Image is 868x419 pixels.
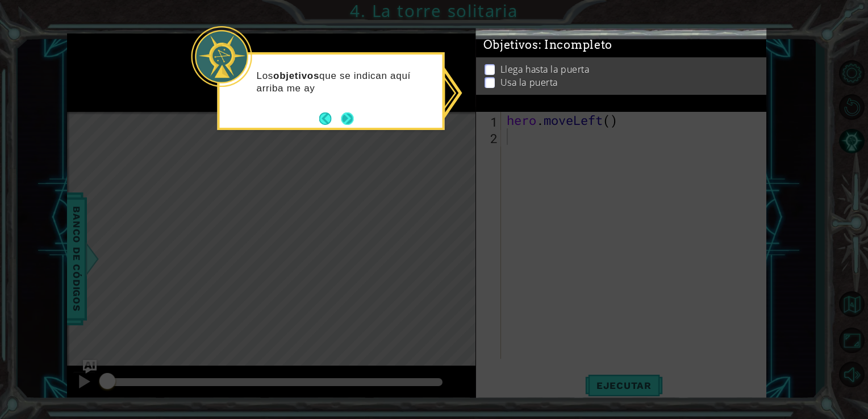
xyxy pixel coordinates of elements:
[500,64,590,76] p: Llega hasta la puerta
[319,112,341,125] button: Back
[273,70,319,81] strong: objetivos
[500,77,558,89] p: Usa la puerta
[539,39,612,52] span: : Incompleto
[483,39,613,53] span: Objetivos
[257,70,435,95] p: Los que se indican aquí arriba me ay
[341,112,353,125] button: Next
